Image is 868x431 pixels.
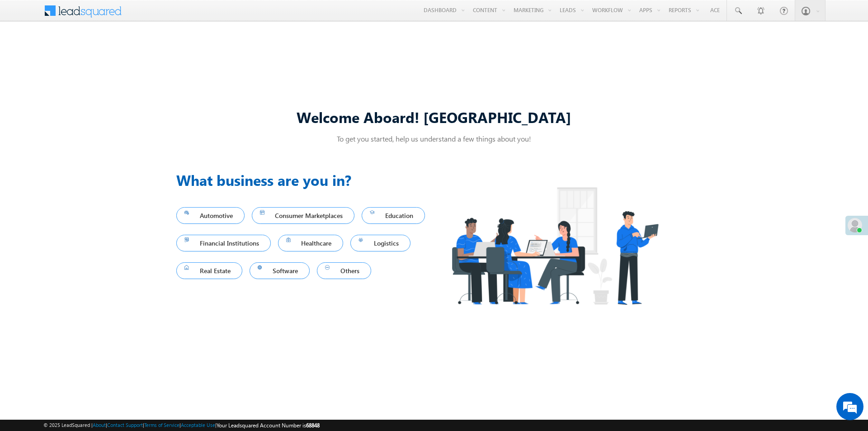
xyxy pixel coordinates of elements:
h3: What business are you in? [176,169,434,191]
span: Automotive [184,209,236,222]
div: Welcome Aboard! [GEOGRAPHIC_DATA] [176,107,692,127]
span: Real Estate [184,265,234,277]
span: Education [370,209,417,222]
span: Logistics [359,237,402,249]
span: Healthcare [286,237,335,249]
span: Software [258,265,302,277]
p: To get you started, help us understand a few things about you! [176,134,692,143]
span: Others [325,265,363,277]
a: Terms of Service [144,422,179,428]
img: Industry.png [434,169,675,322]
a: Acceptable Use [181,422,215,428]
a: About [93,422,106,428]
span: Your Leadsquared Account Number is [217,422,320,429]
a: Contact Support [107,422,143,428]
span: © 2025 LeadSquared | | | | | [43,421,320,430]
span: Financial Institutions [184,237,263,249]
span: Consumer Marketplaces [260,209,347,222]
span: 68848 [306,422,320,429]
